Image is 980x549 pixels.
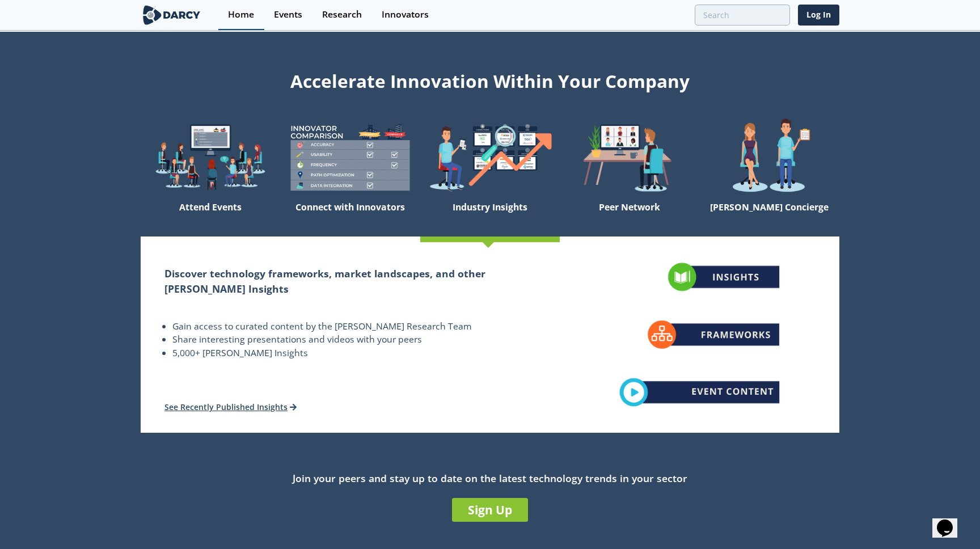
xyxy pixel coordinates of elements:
[141,64,839,94] div: Accelerate Innovation Within Your Company
[172,333,536,347] li: Share interesting presentations and videos with your peers
[595,238,805,431] img: industry-insights-46702bb6d5ea356566c85124c7f03101.png
[228,10,254,19] div: Home
[932,504,969,538] iframe: chat widget
[172,347,536,360] li: 5,000+ [PERSON_NAME] Insights
[280,118,420,197] img: welcome-compare-1b687586299da8f117b7ac84fd957760.png
[164,402,297,412] a: See Recently Published Insights
[560,118,699,197] img: welcome-attend-b816887fc24c32c29d1763c6e0ddb6e6.png
[560,197,699,237] div: Peer Network
[172,320,536,333] li: Gain access to curated content by the [PERSON_NAME] Research Team
[700,197,839,237] div: [PERSON_NAME] Concierge
[798,5,839,26] a: Log In
[141,5,202,25] img: logo-wide.svg
[274,10,302,19] div: Events
[141,197,280,237] div: Attend Events
[420,118,560,197] img: welcome-find-a12191a34a96034fcac36f4ff4d37733.png
[382,10,429,19] div: Innovators
[700,118,839,197] img: welcome-concierge-wide-20dccca83e9cbdbb601deee24fb8df72.png
[322,10,362,19] div: Research
[280,197,420,237] div: Connect with Innovators
[141,118,280,197] img: welcome-explore-560578ff38cea7c86bcfe544b5e45342.png
[164,266,536,296] h2: Discover technology frameworks, market landscapes, and other [PERSON_NAME] Insights
[452,498,528,522] a: Sign Up
[695,5,790,26] input: Advanced Search
[420,197,560,237] div: Industry Insights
